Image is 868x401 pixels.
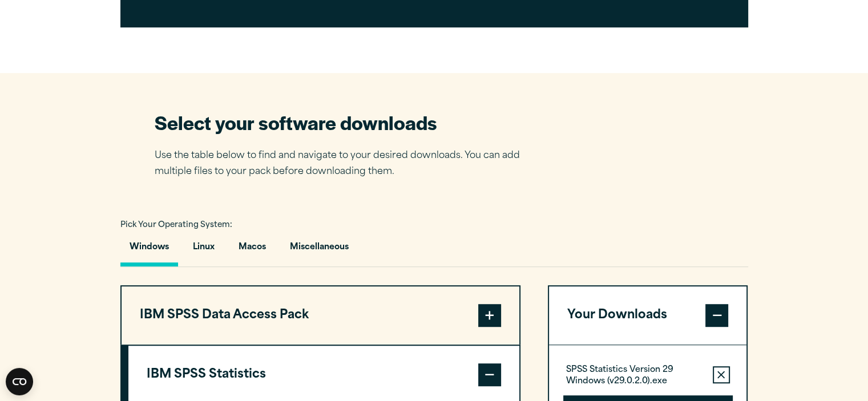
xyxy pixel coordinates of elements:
button: Linux [184,234,224,266]
p: SPSS Statistics Version 29 Windows (v29.0.2.0).exe [566,364,704,387]
button: Windows [120,234,178,266]
button: Macos [229,234,275,266]
p: Use the table below to find and navigate to your desired downloads. You can add multiple files to... [155,148,537,181]
button: Open CMP widget [6,368,33,395]
button: IBM SPSS Data Access Pack [122,286,519,345]
h2: Select your software downloads [155,110,537,135]
button: Miscellaneous [281,234,358,266]
button: Your Downloads [549,286,747,345]
span: Pick Your Operating System: [120,221,232,229]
